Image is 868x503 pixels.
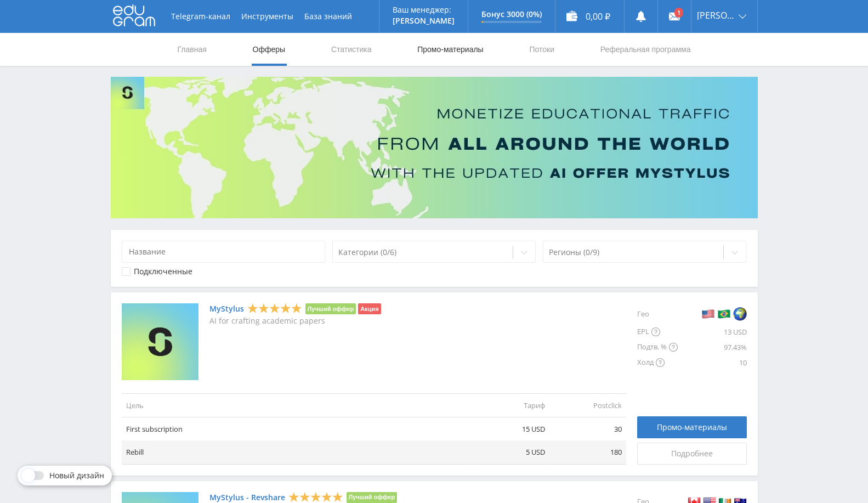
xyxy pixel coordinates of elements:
a: MyStylus [209,304,244,313]
div: 97.43% [678,340,747,355]
div: Гео [637,303,678,324]
a: Потоки [528,33,555,66]
img: Banner [111,77,758,218]
a: Статистика [330,33,373,66]
div: 13 USD [678,324,747,340]
div: 5 Stars [247,303,302,314]
td: 180 [549,440,626,464]
p: AI for crafting academic papers [209,317,381,325]
li: Лучший оффер [305,303,356,314]
td: 30 [549,417,626,441]
div: Подключенные [134,267,192,276]
div: 5 Stars [288,491,343,502]
td: Rebill [122,440,473,464]
div: 10 [678,355,747,370]
span: Новый дизайн [49,471,104,480]
p: Бонус 3000 (0%) [481,10,542,19]
a: Промо-материалы [637,416,747,438]
div: Подтв. % [637,340,678,355]
td: Тариф [473,393,549,417]
img: MyStylus [122,303,198,380]
a: Главная [177,33,208,66]
a: Реферальная программа [599,33,692,66]
li: Акция [358,303,381,314]
div: Холд [637,355,678,370]
input: Название [122,241,326,263]
span: [PERSON_NAME] [697,11,735,20]
td: 5 USD [473,440,549,464]
a: MyStylus - Revshare [209,493,285,502]
td: First subscription [122,417,473,441]
p: [PERSON_NAME] [393,16,455,25]
a: Подробнее [637,443,747,465]
td: Postclick [549,393,626,417]
span: Промо-материалы [657,423,727,432]
a: Офферы [252,33,287,66]
td: 15 USD [473,417,549,441]
div: EPL [637,324,678,340]
a: Промо-материалы [416,33,484,66]
p: Ваш менеджер: [393,5,455,14]
span: Подробнее [671,449,713,458]
td: Цель [122,393,473,417]
li: Лучший оффер [347,492,398,503]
